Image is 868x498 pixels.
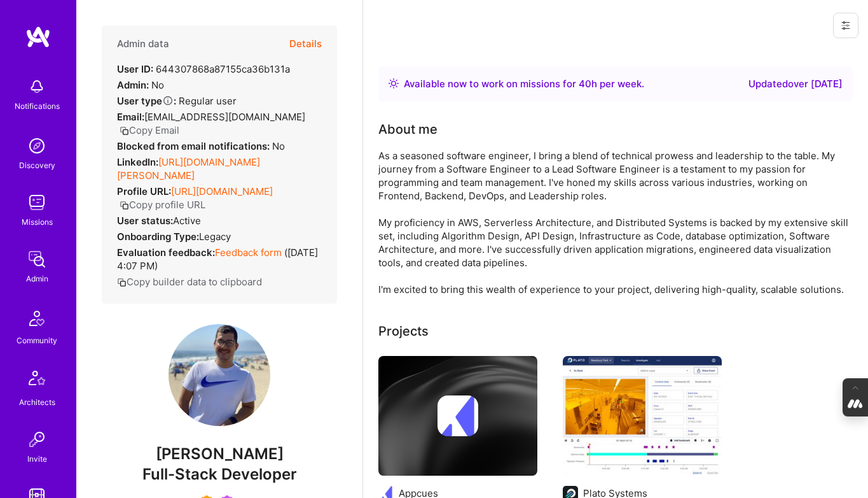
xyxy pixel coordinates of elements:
[19,159,55,172] div: Discovery
[117,62,290,76] div: 644307868a87155ca36b131a
[289,25,322,62] button: Details
[144,111,305,123] span: [EMAIL_ADDRESS][DOMAIN_NAME]
[17,334,57,347] div: Community
[15,99,60,113] div: Notifications
[24,74,50,99] img: bell
[27,452,47,466] div: Invite
[24,190,50,215] img: teamwork
[117,185,171,197] strong: Profile URL:
[117,215,173,227] strong: User status:
[748,76,843,92] div: Updated over [DATE]
[24,427,50,452] img: Invite
[25,25,51,48] img: logo
[24,246,50,272] img: admin teamwork
[117,231,199,243] strong: Onboarding Type:
[117,79,149,91] strong: Admin:
[378,149,853,296] div: As a seasoned software engineer, I bring a blend of technical prowess and leadership to the table...
[117,246,215,259] strong: Evaluation feedback:
[117,139,285,153] div: No
[117,140,272,152] strong: Blocked from email notifications:
[117,156,158,168] strong: LinkedIn:
[117,63,153,75] strong: User ID:
[378,322,429,341] div: Projects
[117,275,262,288] button: Copy builder data to clipboard
[22,365,52,395] img: Architects
[378,120,437,139] div: About me
[117,111,144,123] strong: Email:
[102,445,337,464] span: [PERSON_NAME]
[404,76,644,92] div: Available now to work on missions for h per week .
[120,201,129,210] i: icon Copy
[117,94,237,108] div: Regular user
[22,303,52,334] img: Community
[215,246,282,259] a: Feedback form
[378,356,537,476] img: cover
[117,278,127,287] i: icon Copy
[19,395,55,409] div: Architects
[24,133,50,159] img: discovery
[437,395,478,436] img: Company logo
[117,78,164,92] div: No
[120,126,129,136] i: icon Copy
[171,185,273,197] a: [URL][DOMAIN_NAME]
[117,38,169,50] h4: Admin data
[120,124,179,137] button: Copy Email
[120,198,205,211] button: Copy profile URL
[117,156,260,181] a: [URL][DOMAIN_NAME][PERSON_NAME]
[117,95,176,107] strong: User type :
[22,215,53,229] div: Missions
[142,465,297,483] span: Full-Stack Developer
[26,272,48,285] div: Admin
[389,78,399,89] img: Availability
[162,95,174,106] i: Help
[117,246,322,273] div: ( [DATE] 4:07 PM )
[173,215,201,227] span: Active
[563,356,722,476] img: Forcefield: AI monitoring and data visualization
[579,78,591,90] span: 40
[199,231,231,243] span: legacy
[169,324,270,426] img: User Avatar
